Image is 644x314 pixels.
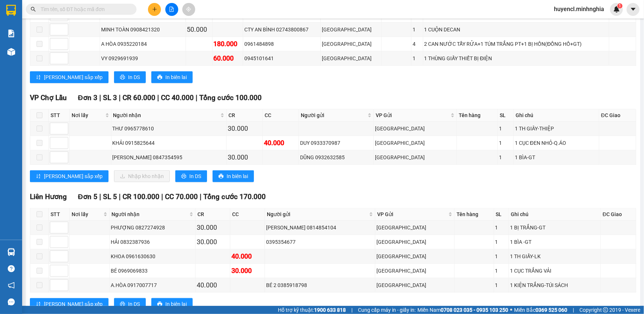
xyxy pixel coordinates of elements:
span: In biên lai [227,172,248,180]
span: | [157,93,159,102]
button: printerIn DS [114,298,146,310]
button: sort-ascending[PERSON_NAME] sắp xếp [30,298,109,310]
img: solution-icon [7,30,15,37]
span: VP Gửi [377,210,447,218]
th: CR [196,208,230,221]
div: 30.000 [197,237,229,247]
span: [PERSON_NAME] sắp xếp [44,300,103,308]
div: 1 [495,267,508,275]
td: Sài Gòn [321,23,382,37]
span: message [8,298,15,306]
div: [GEOGRAPHIC_DATA] [322,25,380,34]
th: SL [494,208,509,221]
div: 30.000 [197,222,229,233]
span: Người gửi [267,210,368,218]
div: 1 [495,252,508,260]
div: A HÒA 0935220184 [101,40,184,48]
div: [GEOGRAPHIC_DATA] [375,124,455,133]
div: 1 THÙNG GIẤY THIẾT BỊ ĐIỆN [424,54,608,62]
span: CC 40.000 [161,93,194,102]
span: CR 60.000 [123,93,155,102]
strong: 0708 023 035 - 0935 103 250 [441,307,508,313]
div: 30.000 [228,123,261,134]
div: [GEOGRAPHIC_DATA] [376,252,453,260]
th: ĐC Giao [599,109,636,122]
span: CR 100.000 [123,192,159,201]
div: DŨNG 0932632585 [300,153,372,161]
span: SL 3 [103,93,117,102]
th: Tên hàng [457,109,498,122]
div: 0945101641 [244,54,319,62]
div: 1 [495,281,508,289]
span: In DS [189,172,201,180]
input: Tìm tên, số ĐT hoặc mã đơn [41,5,128,13]
td: Sài Gòn [375,221,455,235]
td: Sài Gòn [374,150,457,165]
span: caret-down [630,6,637,13]
span: plus [152,7,157,12]
div: [GEOGRAPHIC_DATA] [322,54,380,62]
div: [GEOGRAPHIC_DATA] [376,238,453,246]
span: | [573,306,574,314]
img: warehouse-icon [7,48,15,56]
span: | [119,192,121,201]
span: Nơi lấy [72,111,104,119]
th: Ghi chú [514,109,599,122]
span: In DS [128,73,140,81]
td: Sài Gòn [374,122,457,136]
div: 2 CAN NƯỚC TẨY RỬA+1 TÚM TRẮNG PT+1 BỊ HỒN(ĐỒNG HỒ+GT) [424,40,608,48]
div: 60.000 [214,53,242,64]
span: [PERSON_NAME] sắp xếp [44,172,103,180]
div: 1 [495,238,508,246]
div: VY 0929691939 [101,54,184,62]
th: Ghi chú [509,208,601,221]
td: Sài Gòn [321,37,382,51]
button: printerIn biên lai [151,298,193,310]
span: Miền Nam [417,306,508,314]
div: 0395354677 [266,238,374,246]
div: [GEOGRAPHIC_DATA] [376,223,453,232]
td: Sài Gòn [375,264,455,278]
span: | [99,93,101,102]
div: 1 TH GIẤY-LK [510,252,599,260]
span: | [119,93,121,102]
div: 1 TH GIÂY-THIỆP [515,124,598,133]
span: Liên Hương [30,192,67,201]
span: Người nhận [113,111,219,119]
span: printer [218,174,224,180]
th: ĐC Giao [601,208,636,221]
div: BÉ 2 0385918798 [266,281,374,289]
span: Đơn 5 [78,192,97,201]
div: DUY 0933370987 [300,139,372,147]
button: printerIn biên lai [151,71,193,83]
div: 40.000 [264,138,297,148]
span: Cung cấp máy in - giấy in: [358,306,416,314]
div: 30.000 [231,266,264,276]
span: | [196,93,197,102]
th: CC [230,208,265,221]
span: Miền Bắc [514,306,567,314]
div: 1 BÌA-GT [515,153,598,161]
div: 40.000 [231,251,264,262]
span: Tổng cước 170.000 [203,192,266,201]
button: sort-ascending[PERSON_NAME] sắp xếp [30,170,109,182]
span: | [99,192,101,201]
span: Người nhận [111,210,188,218]
div: CTY AN BÌNH 02743800867 [244,25,319,34]
span: copyright [603,307,608,313]
span: aim [186,7,191,12]
td: Sài Gòn [375,235,455,249]
button: caret-down [627,3,640,16]
div: A.HÒA 0917007717 [111,281,194,289]
span: | [200,192,202,201]
div: [GEOGRAPHIC_DATA] [375,153,455,161]
span: CC 70.000 [165,192,198,201]
span: [PERSON_NAME] sắp xếp [44,73,103,81]
span: Đơn 3 [78,93,97,102]
span: SL 5 [103,192,117,201]
th: Tên hàng [455,208,494,221]
span: Tổng cước 100.000 [199,93,262,102]
div: PHƯỢNG 0827274928 [111,223,194,232]
div: 1 [413,25,421,34]
sup: 1 [617,3,623,8]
